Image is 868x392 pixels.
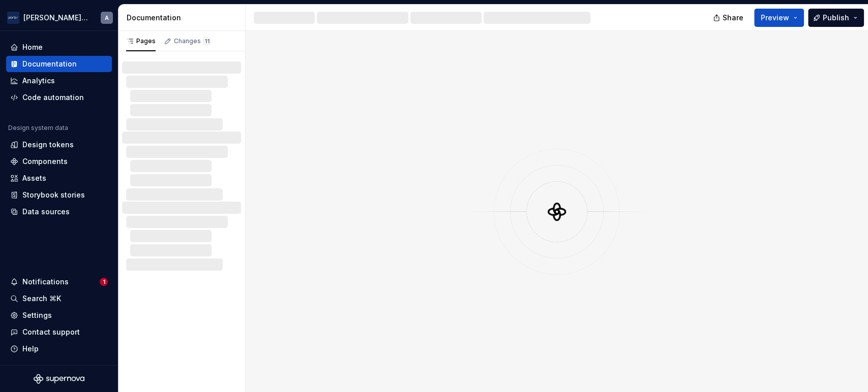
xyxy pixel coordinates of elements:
button: Share [708,9,750,27]
button: Help [6,341,112,357]
div: Home [22,42,43,52]
div: Changes [174,37,211,45]
div: A [105,14,109,22]
span: Share [723,13,743,23]
div: Analytics [22,76,55,86]
div: Search ⌘K [22,293,61,304]
div: Settings [22,310,52,320]
div: Documentation [22,59,77,69]
svg: Supernova Logo [34,374,84,384]
div: Storybook stories [22,190,85,200]
div: Help [22,344,39,354]
img: f0306bc8-3074-41fb-b11c-7d2e8671d5eb.png [7,12,19,24]
div: Documentation [127,13,241,23]
a: Components [6,153,112,170]
span: Publish [823,13,849,23]
button: [PERSON_NAME] AirlinesA [2,7,116,28]
span: Preview [761,13,789,23]
a: Documentation [6,56,112,72]
div: Design system data [8,124,68,132]
a: Assets [6,170,112,186]
button: Contact support [6,324,112,340]
div: Notifications [22,277,69,287]
span: 1 [100,278,108,286]
div: Design tokens [22,140,74,150]
a: Analytics [6,73,112,89]
a: Code automation [6,89,112,106]
div: Data sources [22,207,70,217]
button: Search ⌘K [6,290,112,307]
a: Home [6,39,112,55]
div: Assets [22,173,46,183]
a: Design tokens [6,137,112,153]
div: Pages [126,37,156,45]
span: 11 [203,37,211,45]
button: Preview [754,9,804,27]
a: Settings [6,307,112,323]
div: Components [22,156,68,167]
button: Publish [808,9,864,27]
div: [PERSON_NAME] Airlines [23,13,88,23]
div: Contact support [22,327,80,337]
button: Notifications1 [6,274,112,290]
a: Data sources [6,204,112,220]
a: Storybook stories [6,187,112,203]
div: Code automation [22,92,84,103]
